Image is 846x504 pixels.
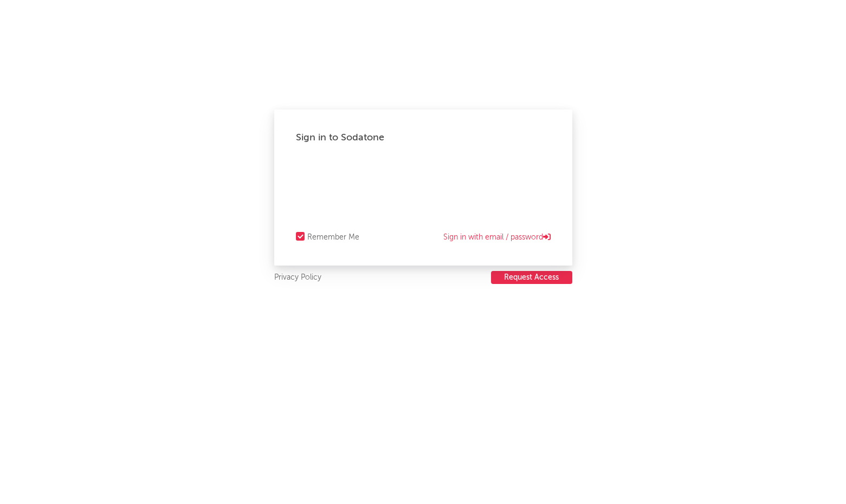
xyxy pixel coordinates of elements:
[443,231,551,244] a: Sign in with email / password
[491,271,572,284] button: Request Access
[296,131,551,144] div: Sign in to Sodatone
[307,231,359,244] div: Remember Me
[274,271,321,285] a: Privacy Policy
